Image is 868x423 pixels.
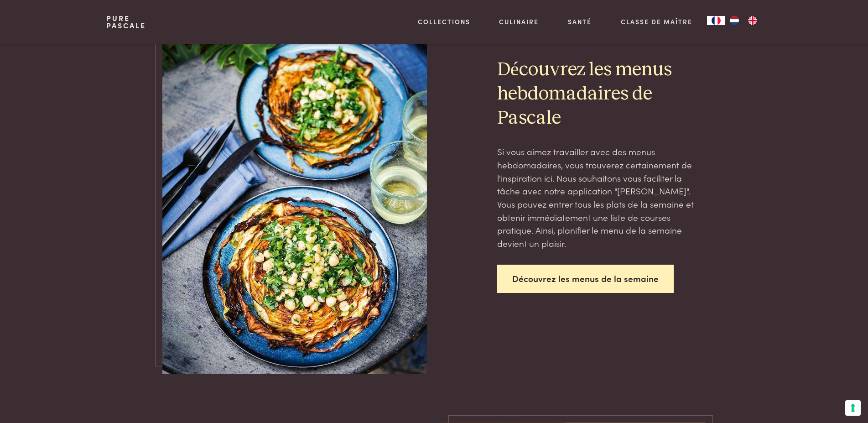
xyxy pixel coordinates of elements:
[707,16,762,25] aside: Language selected: Français
[497,58,706,131] h2: Découvrez les menus hebdomadaires de Pascale
[845,400,861,416] button: Vos préférences en matière de consentement pour les technologies de suivi
[418,17,470,26] a: Collections
[497,145,706,250] p: Si vous aimez travailler avec des menus hebdomadaires, vous trouverez certainement de l'inspirati...
[707,16,725,25] div: Language
[499,17,539,26] a: Culinaire
[743,16,762,25] a: EN
[725,16,762,25] ul: Language list
[106,15,146,29] a: PurePascale
[707,16,725,25] a: FR
[725,16,743,25] a: NL
[568,17,592,26] a: Santé
[621,17,692,26] a: Classe de maître
[497,265,674,293] a: Découvrez les menus de la semaine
